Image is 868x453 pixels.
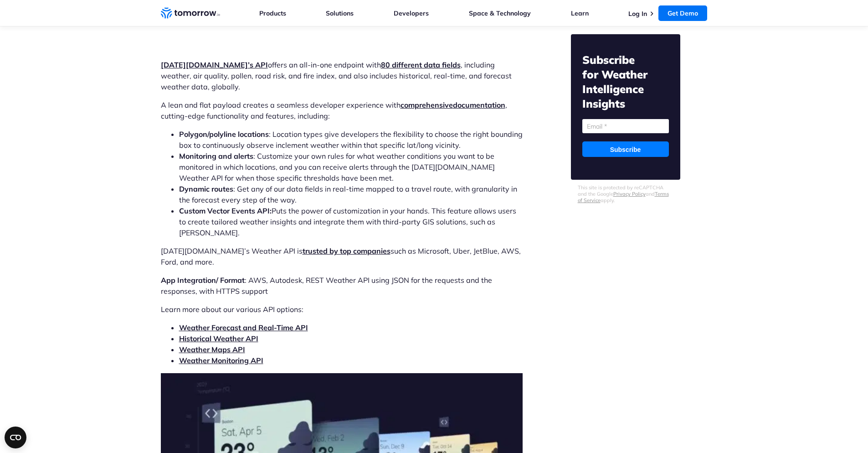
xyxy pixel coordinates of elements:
li: : Location types give developers the flexibility to choose the right bounding box to continuously... [179,129,523,151]
a: trusted by top companies [303,246,390,255]
a: Home link [161,6,220,20]
p: : AWS, Autodesk, REST Weather API using JSON for the requests and the responses, with HTTPS support [161,275,523,297]
strong: Dynamic routes [179,184,233,193]
p: Learn more about our various API options: [161,304,523,315]
input: Subscribe [582,141,669,157]
h2: Subscribe for Weather Intelligence Insights [582,52,669,111]
a: documentation [453,100,505,109]
a: Products [259,9,286,17]
p: offers an all-in-one endpoint with , including weather, air quality, pollen, road risk, and fire ... [161,59,523,92]
button: Open CMP widget [5,427,26,448]
li: : Customize your own rules for what weather conditions you want to be monitored in which location... [179,151,523,183]
strong: Polygon/polyline locations [179,130,269,139]
a: [DATE][DOMAIN_NAME]’s API [161,60,268,69]
a: Terms of Service [578,191,669,203]
p: [DATE][DOMAIN_NAME]’s Weather API is such as Microsoft, Uber, JetBlue, AWS, Ford, and more. [161,245,523,267]
a: Log In [628,10,647,18]
input: Email * [582,119,669,133]
strong: Monitoring and alerts [179,151,253,161]
a: Weather Forecast and Real-Time API [179,323,308,332]
a: Learn [571,9,589,17]
p: A lean and flat payload creates a seamless developer experience with , cutting-edge functionality... [161,99,523,121]
p: This site is protected by reCAPTCHA and the Google and apply. [578,184,673,203]
li: Puts the power of customization in your hands. This feature allows users to create tailored weath... [179,205,523,238]
a: Privacy Policy [613,191,646,197]
a: Weather Maps API [179,345,245,354]
li: : Get any of our data fields in real-time mapped to a travel route, with granularity in the forec... [179,183,523,205]
a: Space & Technology [469,9,531,17]
a: comprehensive [401,100,453,109]
a: Developers [394,9,429,17]
a: 80 different data fields [381,60,461,69]
a: Historical Weather API [179,334,258,343]
a: Solutions [326,9,354,17]
strong: App Integration/ Format [161,276,245,285]
a: Weather Monitoring API [179,356,263,365]
a: Get Demo [658,5,707,21]
b: Custom Vector Events API: [179,206,272,215]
